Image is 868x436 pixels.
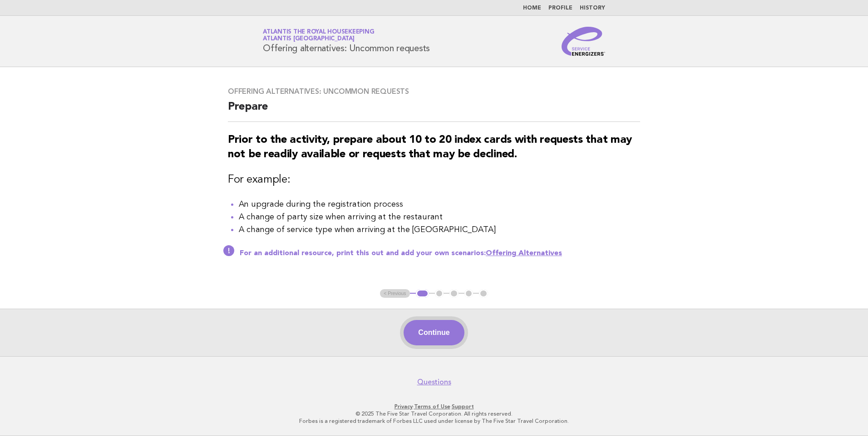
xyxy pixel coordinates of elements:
button: 1 [416,289,429,298]
a: Profile [548,5,572,11]
h3: Offering alternatives: Uncommon requests [228,87,640,96]
a: Questions [417,378,451,387]
h1: Offering alternatives: Uncommon requests [263,29,430,53]
a: Privacy [395,403,413,410]
h3: For example: [228,173,640,187]
img: Service Energizers [562,27,605,56]
p: © 2025 The Five Star Travel Corporation. All rights reserved. [156,410,712,417]
p: For an additional resource, print this out and add your own scenarios: [240,249,640,258]
span: Atlantis [GEOGRAPHIC_DATA] [263,36,355,42]
a: Home [523,5,541,11]
li: A change of service type when arriving at the [GEOGRAPHIC_DATA] [239,223,640,236]
li: A change of party size when arriving at the restaurant [239,211,640,223]
a: Terms of Use [414,403,450,410]
a: Offering Alternatives [486,250,562,257]
a: Atlantis the Royal HousekeepingAtlantis [GEOGRAPHIC_DATA] [263,29,374,42]
a: History [580,5,605,11]
strong: Prior to the activity, prepare about 10 to 20 index cards with requests that may not be readily a... [228,135,632,160]
p: · · [156,403,712,410]
h2: Prepare [228,100,640,122]
p: Forbes is a registered trademark of Forbes LLC used under license by The Five Star Travel Corpora... [156,417,712,425]
a: Support [452,403,474,410]
button: Continue [404,320,464,345]
li: An upgrade during the registration process [239,198,640,211]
